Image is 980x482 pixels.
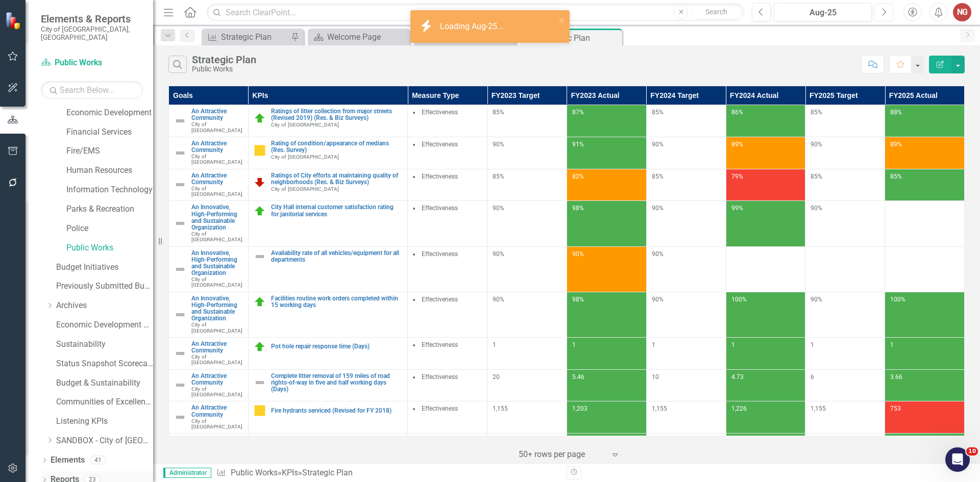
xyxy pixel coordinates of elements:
img: Not Defined [174,263,186,275]
img: Not Defined [174,379,186,391]
span: Effectiveness [422,141,458,148]
a: Public Works [231,468,278,477]
span: City of [GEOGRAPHIC_DATA] [191,186,242,197]
a: An Innovative, High-Performing and Sustainable Organization [191,250,243,277]
span: 6 [811,373,814,380]
span: 88% [890,109,902,116]
span: 85% [652,109,664,116]
td: Double-Click to Edit Right Click for Context Menu [169,369,249,401]
img: Not Defined [174,309,186,321]
span: 753 [890,405,901,412]
span: Effectiveness [422,109,458,116]
span: 90% [811,296,822,303]
span: 99% [731,205,743,212]
span: 90% [493,205,504,212]
span: 1 [493,341,496,348]
img: Not Defined [254,376,266,389]
div: Welcome Page [327,31,407,43]
img: Not Defined [174,147,186,159]
td: Double-Click to Edit Right Click for Context Menu [248,246,408,292]
a: Complete litter removal of 159 miles of road rights-of-way in five and half working days (Days) [271,373,403,393]
a: SANDBOX - City of [GEOGRAPHIC_DATA] [56,435,153,447]
span: 86% [731,109,743,116]
span: 90% [811,205,822,212]
span: City of [GEOGRAPHIC_DATA] [191,231,242,242]
img: Not Defined [174,217,186,230]
span: 89% [731,141,743,148]
span: City of [GEOGRAPHIC_DATA] [191,154,242,165]
td: Double-Click to Edit Right Click for Context Menu [248,401,408,434]
small: City of [GEOGRAPHIC_DATA], [GEOGRAPHIC_DATA] [41,25,143,42]
a: Communities of Excellence [56,396,153,408]
td: Double-Click to Edit Right Click for Context Menu [169,137,249,169]
td: Double-Click to Edit [408,401,487,434]
td: Double-Click to Edit Right Click for Context Menu [169,434,249,466]
span: 20 [493,373,500,380]
span: 1,203 [572,405,587,412]
iframe: Intercom live chat [945,447,970,472]
span: 1 [731,341,735,348]
a: Facilities routine work orders completed within 15 working days [271,295,403,309]
span: 85% [811,173,822,180]
span: 90% [572,250,584,258]
td: Double-Click to Edit Right Click for Context Menu [248,292,408,337]
td: Double-Click to Edit [408,246,487,292]
td: Double-Click to Edit Right Click for Context Menu [169,401,249,434]
span: 10 [652,373,659,380]
img: Caution [254,144,266,157]
img: Not Defined [174,347,186,360]
td: Double-Click to Edit Right Click for Context Menu [169,105,249,137]
img: Not Defined [174,179,186,191]
span: 85% [493,109,504,116]
span: 4.73 [731,373,744,380]
span: Effectiveness [422,341,458,348]
td: Double-Click to Edit [408,337,487,369]
span: 1,155 [493,405,508,412]
a: Police [66,223,153,235]
a: Previously Submitted Budget Initiatives [56,281,153,292]
a: Listening KPIs [56,416,153,427]
a: Budget Initiatives [56,262,153,273]
img: Not Defined [174,115,186,127]
span: 1 [652,341,655,348]
span: 1 [890,341,894,348]
span: 1 [811,341,814,348]
span: 82% [572,173,584,180]
div: Strategic Plan [302,468,353,477]
span: City of [GEOGRAPHIC_DATA] [271,186,339,192]
img: ClearPoint Strategy [5,11,23,30]
span: 10 [966,447,978,455]
button: NG [953,3,971,21]
td: Double-Click to Edit [408,434,487,466]
a: Public Works [66,242,153,254]
img: On Target [254,296,266,308]
span: 85% [890,173,902,180]
span: 90% [493,141,504,148]
a: Fire/EMS [66,145,153,157]
img: On Target [254,341,266,353]
img: Not Defined [174,411,186,423]
span: 90% [652,296,664,303]
div: Loading Aug-25... [440,21,506,33]
a: An Attractive Community [191,108,243,121]
span: Elements & Reports [41,13,143,25]
span: City of [GEOGRAPHIC_DATA] [191,386,242,397]
span: 5.46 [572,373,584,380]
span: 1,226 [731,405,747,412]
td: Double-Click to Edit Right Click for Context Menu [248,337,408,369]
div: Strategic Plan [192,54,256,65]
a: Economic Development Office [56,319,153,331]
span: 90% [652,250,664,258]
a: An Innovative, High-Performing and Sustainable Organization [191,295,243,322]
a: Elements [51,454,85,466]
img: Caution [254,404,266,417]
span: 1 [572,341,576,348]
a: An Attractive Community [191,172,243,186]
span: City of [GEOGRAPHIC_DATA] [271,154,339,160]
td: Double-Click to Edit [408,105,487,137]
span: 98% [572,205,584,212]
input: Search Below... [41,81,143,99]
span: 90% [493,296,504,303]
a: Human Resources [66,165,153,176]
a: Parks & Recreation [66,204,153,215]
